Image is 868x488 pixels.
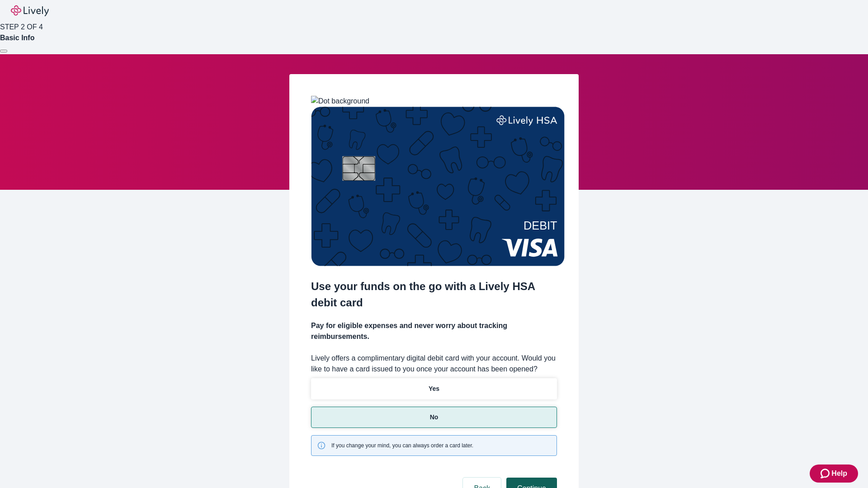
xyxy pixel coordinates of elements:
button: Yes [311,378,557,399]
p: No [430,413,439,422]
img: Lively [11,5,49,16]
svg: Zendesk support icon [821,468,831,479]
span: If you change your mind, you can always order a card later. [331,441,473,450]
span: Help [831,468,847,479]
img: Dot background [311,96,369,107]
h4: Pay for eligible expenses and never worry about tracking reimbursements. [311,320,557,342]
button: No [311,407,557,428]
h2: Use your funds on the go with a Lively HSA debit card [311,278,557,311]
p: Yes [429,384,439,394]
label: Lively offers a complimentary digital debit card with your account. Would you like to have a card... [311,353,557,375]
img: Debit card [311,107,565,266]
button: Zendesk support iconHelp [810,465,858,483]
